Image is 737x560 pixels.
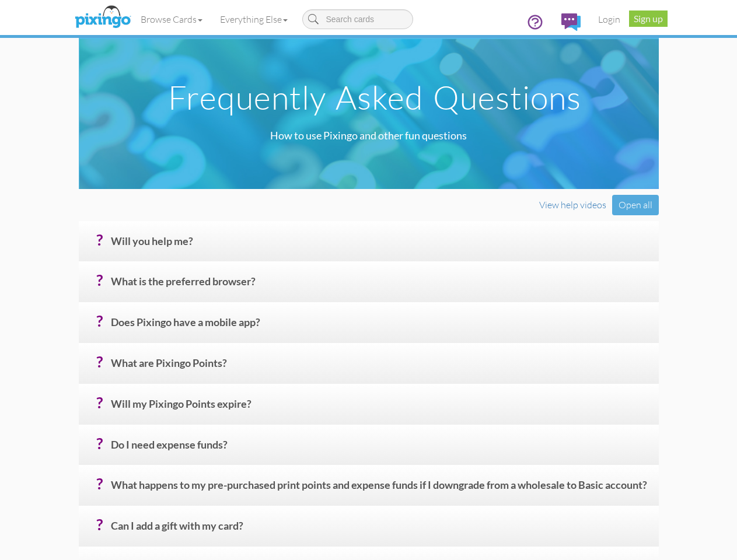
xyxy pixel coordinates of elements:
div: Open all [612,195,659,215]
h4: Will my Pixingo Points expire? [111,398,650,419]
a: Sign up [629,10,668,27]
img: pixingo logo [72,3,134,32]
h4: What are Pixingo Points? [111,358,650,378]
img: comments.svg [561,13,581,31]
h4: Do I need expense funds? [111,439,650,460]
h1: Frequently Asked Questions [82,79,668,116]
a: View help videos [539,199,606,211]
a: Login [589,5,629,34]
span: ? [96,475,103,492]
h4: Does Pixingo have a mobile app? [111,317,650,337]
h4: How to use Pixingo and other fun questions [70,130,668,142]
h4: Will you help me? [111,236,650,256]
h4: Can I add a gift with my card? [111,520,650,541]
span: ? [96,231,103,249]
iframe: Chat [736,559,737,560]
span: ? [96,312,103,330]
span: ? [96,435,103,452]
h4: What happens to my pre-purchased print points and expense funds if I downgrade from a wholesale t... [111,480,650,500]
span: ? [96,516,103,533]
span: ? [96,271,103,289]
span: ? [96,353,103,370]
h4: What is the preferred browser? [111,276,650,296]
a: Everything Else [211,5,296,34]
a: Browse Cards [132,5,211,34]
span: ? [96,394,103,411]
input: Search cards [302,9,413,29]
